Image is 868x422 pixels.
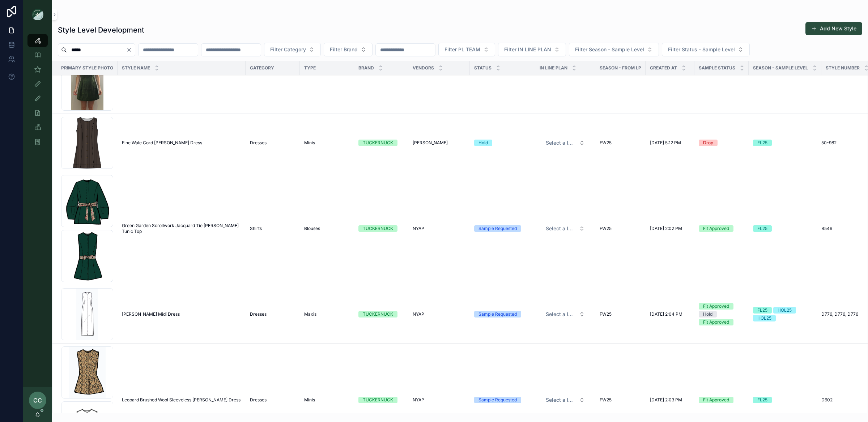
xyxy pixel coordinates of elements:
[703,319,729,325] div: Fit Approved
[304,311,350,317] a: Maxis
[250,397,267,403] span: Dresses
[703,311,712,317] div: Hold
[703,303,729,310] div: Fit Approved
[826,65,860,71] span: Style Number
[575,46,644,53] span: Filter Season - Sample Level
[363,311,393,317] div: TUCKERNUCK
[358,65,374,71] span: Brand
[330,46,358,53] span: Filter Brand
[23,29,52,158] div: scrollable content
[250,140,267,146] span: Dresses
[250,311,267,317] span: Dresses
[540,308,591,321] button: Select Button
[122,397,241,403] span: Leopard Brushed Wool Sleeveless [PERSON_NAME] Dress
[600,140,612,146] span: FW25
[478,311,517,317] div: Sample Requested
[753,307,817,321] a: FL25HOL25HOL25
[546,396,576,404] span: Select a IN LINE PLAN
[478,225,517,232] div: Sample Requested
[363,140,393,146] div: TUCKERNUCK
[122,311,180,317] span: [PERSON_NAME] Midi Dress
[122,311,241,317] a: [PERSON_NAME] Midi Dress
[600,397,641,403] a: FW25
[821,226,832,231] span: B546
[821,397,833,403] span: D602
[699,397,744,403] a: Fit Approved
[650,397,682,403] span: [DATE] 2:03 PM
[304,65,316,71] span: Type
[122,65,150,71] span: Style Name
[61,65,113,71] span: Primary Style Photo
[363,397,393,403] div: TUCKERNUCK
[703,397,729,403] div: Fit Approved
[546,311,576,318] span: Select a IN LINE PLAN
[474,311,531,317] a: Sample Requested
[358,397,404,403] a: TUCKERNUCK
[478,140,488,146] div: Hold
[668,46,735,53] span: Filter Status - Sample Level
[778,307,792,314] div: HOL25
[650,397,690,403] a: [DATE] 2:03 PM
[546,225,576,232] span: Select a IN LINE PLAN
[757,140,767,146] div: FL25
[600,226,641,231] a: FW25
[600,311,641,317] a: FW25
[413,140,465,146] a: [PERSON_NAME]
[250,397,295,403] a: Dresses
[753,140,817,146] a: FL25
[122,223,241,234] a: Green Garden Scrollwork Jacquard Tie [PERSON_NAME] Tunic Top
[540,393,591,406] button: Select Button
[474,65,492,71] span: Status
[32,9,43,20] img: App logo
[126,47,135,53] button: Clear
[650,226,690,231] a: [DATE] 2:02 PM
[474,397,531,403] a: Sample Requested
[600,311,612,317] span: FW25
[413,311,424,317] span: NYAP
[540,65,567,71] span: IN LINE PLAN
[413,397,465,403] a: NYAP
[250,226,295,231] a: Shirts
[805,22,862,35] button: Add New Style
[703,140,713,146] div: Drop
[58,25,144,35] h1: Style Level Development
[699,303,744,325] a: Fit ApprovedHoldFit Approved
[699,140,744,146] a: Drop
[757,397,767,403] div: FL25
[358,140,404,146] a: TUCKERNUCK
[753,397,817,403] a: FL25
[546,139,576,146] span: Select a IN LINE PLAN
[650,140,690,146] a: [DATE] 5:12 PM
[650,226,682,231] span: [DATE] 2:02 PM
[540,393,591,407] a: Select Button
[569,43,659,56] button: Select Button
[757,315,771,321] div: HOL25
[413,226,465,231] a: NYAP
[540,307,591,321] a: Select Button
[662,43,750,56] button: Select Button
[358,225,404,232] a: TUCKERNUCK
[122,140,202,146] span: Fine Wale Cord [PERSON_NAME] Dress
[600,397,612,403] span: FW25
[122,140,241,146] a: Fine Wale Cord [PERSON_NAME] Dress
[250,65,274,71] span: Category
[540,222,591,235] a: Select Button
[703,225,729,232] div: Fit Approved
[304,226,350,231] a: Blouses
[478,397,517,403] div: Sample Requested
[250,226,262,231] span: Shirts
[498,43,566,56] button: Select Button
[363,225,393,232] div: TUCKERNUCK
[444,46,480,53] span: Filter PL TEAM
[474,140,531,146] a: Hold
[600,226,612,231] span: FW25
[358,311,404,317] a: TUCKERNUCK
[250,311,295,317] a: Dresses
[304,140,350,146] a: Minis
[540,136,591,149] button: Select Button
[438,43,495,56] button: Select Button
[304,397,315,403] span: Minis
